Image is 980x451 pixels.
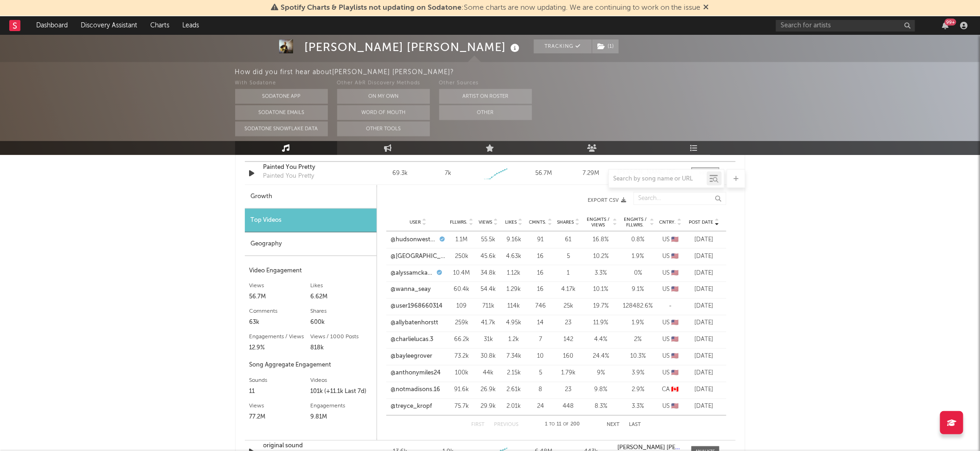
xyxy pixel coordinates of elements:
[396,198,627,203] button: Export CSV
[391,269,435,278] a: @alyssamckayyy
[506,219,517,225] span: Likes
[450,285,474,295] div: 60.4k
[671,354,679,360] span: 🇺🇸
[617,445,714,451] strong: [PERSON_NAME] [PERSON_NAME]
[529,402,552,412] div: 24
[672,387,679,393] span: 🇨🇦
[337,89,430,104] button: On My Own
[671,320,679,326] span: 🇺🇸
[529,386,552,395] div: 8
[687,369,722,378] div: [DATE]
[659,302,682,311] div: -
[250,401,311,412] div: Views
[250,281,311,292] div: Views
[622,402,654,412] div: 3.3 %
[942,22,948,29] button: 99+
[622,302,654,311] div: 128482.6 %
[687,386,722,395] div: [DATE]
[391,285,431,295] a: @wanna_seay
[557,402,580,412] div: 448
[689,219,714,225] span: Post Date
[529,335,552,345] div: 7
[176,16,205,35] a: Leads
[622,252,654,261] div: 1.9 %
[550,423,555,427] span: to
[478,319,499,328] div: 41.7k
[659,252,682,261] div: US
[622,352,654,361] div: 10.3 %
[659,386,682,395] div: CA
[250,343,311,354] div: 12.9%
[245,232,377,256] div: Geography
[659,335,682,345] div: US
[570,169,613,178] div: 7.29M
[671,370,679,376] span: 🇺🇸
[263,442,360,451] a: original sound
[235,105,328,120] button: Sodatone Emails
[522,169,565,178] div: 56.7M
[687,252,722,261] div: [DATE]
[263,163,360,172] a: Painted You Pretty
[585,285,617,295] div: 10.1 %
[534,39,592,53] button: Tracking
[585,402,617,412] div: 8.3 %
[529,369,552,378] div: 5
[235,89,328,104] button: Sodatone App
[687,402,722,412] div: [DATE]
[776,20,915,32] input: Search for artists
[504,302,525,311] div: 114k
[379,169,422,178] div: 69.3k
[659,269,682,278] div: US
[439,105,532,120] button: Other
[471,423,485,428] button: First
[634,192,726,205] input: Search...
[281,4,462,12] span: Spotify Charts & Playlists not updating on Sodatone
[450,302,474,311] div: 109
[622,285,654,295] div: 9.1 %
[504,252,525,261] div: 4.63k
[622,319,654,328] div: 1.9 %
[557,352,580,361] div: 160
[450,219,468,225] span: Fllwrs.
[585,386,617,395] div: 9.8 %
[585,369,617,378] div: 9 %
[557,219,574,225] span: Shares
[478,335,499,345] div: 31k
[529,319,552,328] div: 14
[450,386,474,395] div: 91.6k
[391,252,446,261] a: @[GEOGRAPHIC_DATA]
[250,317,311,329] div: 63k
[450,252,474,261] div: 250k
[311,332,372,343] div: Views / 1000 Posts
[585,252,617,261] div: 10.2 %
[391,402,432,412] a: @treyce_kropf
[592,39,619,53] span: ( 1 )
[622,386,654,395] div: 2.9 %
[235,122,328,136] button: Sodatone Snowflake Data
[585,235,617,245] div: 16.8 %
[450,269,474,278] div: 10.4M
[529,285,552,295] div: 16
[250,306,311,317] div: Comments
[687,319,722,328] div: [DATE]
[478,235,499,245] div: 55.5k
[529,302,552,311] div: 746
[504,402,525,412] div: 2.01k
[671,287,679,293] span: 🇺🇸
[659,319,682,328] div: US
[557,252,580,261] div: 5
[391,302,443,311] a: @user1968660314
[622,235,654,245] div: 0.8 %
[504,386,525,395] div: 2.61k
[585,335,617,345] div: 4.4 %
[235,78,328,89] div: With Sodatone
[557,319,580,328] div: 23
[659,369,682,378] div: US
[585,352,617,361] div: 24.4 %
[504,369,525,378] div: 2.15k
[478,386,499,395] div: 26.9k
[585,302,617,311] div: 19.7 %
[529,235,552,245] div: 91
[250,265,372,277] div: Video Engagement
[687,285,722,295] div: [DATE]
